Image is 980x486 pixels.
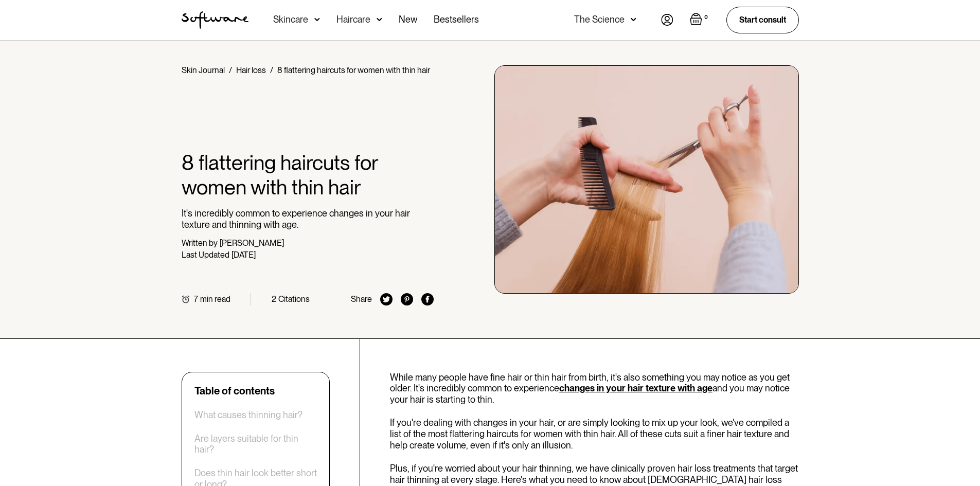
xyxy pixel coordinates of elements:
div: min read [200,294,230,304]
div: Haircare [336,14,370,25]
a: Start consult [726,7,799,33]
a: What causes thinning hair? [194,409,302,421]
img: facebook icon [421,293,434,305]
a: Skin Journal [182,65,225,75]
div: Last Updated [182,250,229,260]
div: Skincare [273,14,308,25]
div: Share [351,294,372,304]
a: Are layers suitable for thin hair? [194,433,317,455]
img: arrow down [631,14,636,25]
div: / [229,65,232,75]
img: Software Logo [182,11,248,29]
p: If you're dealing with changes in your hair, or are simply looking to mix up your look, we've com... [390,417,799,451]
img: arrow down [314,14,320,25]
div: The Science [574,14,625,25]
div: 0 [702,13,710,22]
a: Open empty cart [690,13,710,27]
div: Written by [182,238,218,248]
div: [DATE] [231,250,256,260]
img: arrow down [377,14,382,25]
div: 7 [194,294,198,304]
div: Table of contents [194,385,275,397]
div: 8 flattering haircuts for women with thin hair [277,65,430,75]
a: home [182,11,248,29]
img: twitter icon [380,293,393,305]
div: Citations [278,294,310,304]
div: / [270,65,273,75]
p: While many people have fine hair or thin hair from birth, it's also something you may notice as y... [390,372,799,405]
p: It's incredibly common to experience changes in your hair texture and thinning with age. [182,208,434,230]
h1: 8 flattering haircuts for women with thin hair [182,150,434,200]
div: [PERSON_NAME] [220,238,284,248]
a: Hair loss [236,65,266,75]
a: changes in your hair texture with age [559,383,712,393]
div: 2 [272,294,276,304]
img: pinterest icon [401,293,413,305]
